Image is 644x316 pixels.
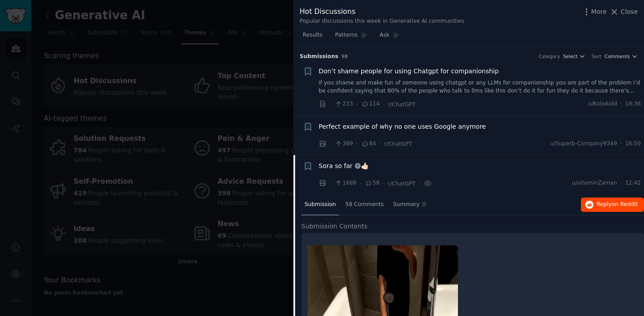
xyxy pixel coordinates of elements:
[612,201,638,207] span: on Reddit
[605,53,630,59] span: Comments
[361,140,376,148] span: 84
[319,79,641,95] a: if you shame and make fun of someone using chatgpt or any LLMs for companionship you are part of ...
[335,140,353,148] span: 369
[379,139,381,148] span: ·
[383,179,385,188] span: ·
[625,140,641,148] span: 16:59
[377,28,402,46] a: Ask
[365,179,380,187] span: 58
[335,31,357,39] span: Patterns
[550,140,617,148] span: u/Superb-Company9349
[419,179,420,188] span: ·
[538,53,560,59] div: Category
[330,179,331,188] span: ·
[625,179,641,187] span: 12:42
[384,141,412,147] span: r/ChatGPT
[588,100,617,108] span: u/KoleAidd
[305,201,336,209] span: Submission
[360,179,361,188] span: ·
[625,100,641,108] span: 18:36
[592,53,602,59] div: Sort
[300,6,464,17] div: Hot Discussions
[319,67,499,76] a: Don’t shame people for using Chatgpt for companionship
[582,7,607,17] button: More
[605,53,638,59] button: Comments
[388,181,415,187] span: r/ChatGPT
[330,100,331,109] span: ·
[300,53,339,61] span: Submission s
[380,31,390,39] span: Ask
[345,201,384,209] span: 58 Comments
[620,179,622,187] span: ·
[621,7,638,17] span: Close
[319,161,369,171] a: Sora so far 😄👍🏻
[393,201,419,209] span: Summary
[572,179,617,187] span: u/vitaminZaman
[330,139,331,148] span: ·
[581,198,644,212] button: Replyon Reddit
[356,100,358,109] span: ·
[342,54,348,59] span: 98
[388,101,415,108] span: r/ChatGPT
[597,201,638,209] span: Reply
[300,28,326,46] a: Results
[319,122,486,131] a: Perfect example of why no one uses Google anymore
[591,7,607,17] span: More
[383,100,385,109] span: ·
[335,179,356,187] span: 1688
[303,31,322,39] span: Results
[620,140,622,148] span: ·
[300,17,464,25] div: Popular discussions this week in Generative AI communities
[301,222,368,231] span: Submission Contents
[356,139,358,148] span: ·
[610,7,638,17] button: Close
[620,100,622,108] span: ·
[361,100,380,108] span: 114
[563,53,585,59] button: Select
[563,53,577,59] span: Select
[335,100,353,108] span: 233
[332,28,370,46] a: Patterns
